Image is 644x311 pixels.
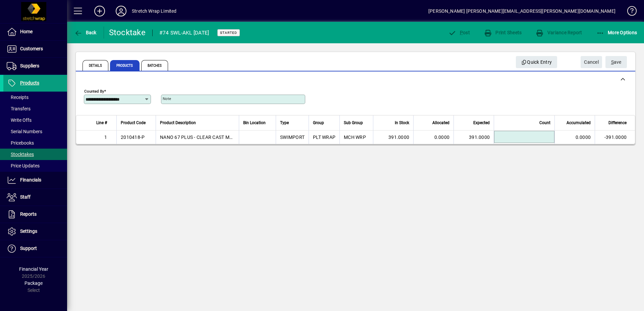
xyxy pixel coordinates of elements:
[3,92,67,103] a: Receipts
[19,266,48,272] span: Financial Year
[3,126,67,137] a: Serial Numbers
[20,177,41,183] span: Financials
[160,119,196,126] span: Product Description
[7,140,34,146] span: Pricebooks
[344,119,369,126] div: Sub Group
[89,5,110,17] button: Add
[595,131,635,144] td: -391.0000
[539,119,550,126] span: Count
[7,106,31,111] span: Transfers
[3,23,67,40] a: Home
[243,119,272,126] div: Bin Location
[121,135,145,140] span: 2010418-P
[141,60,168,71] span: Batches
[3,223,67,240] a: Settings
[3,189,67,206] a: Staff
[220,31,237,35] span: Started
[121,119,146,126] span: Product Code
[3,206,67,223] a: Reports
[595,27,639,39] button: More Options
[3,172,67,189] a: Financials
[3,149,67,160] a: Stocktakes
[72,27,98,39] button: Back
[611,57,622,68] span: ave
[159,28,209,38] div: #74 SWL-AKL [DATE]
[344,119,363,126] span: Sub Group
[7,117,32,123] span: Write Offs
[7,163,40,168] span: Price Updates
[313,119,335,126] div: Group
[7,129,42,134] span: Serial Numbers
[3,103,67,114] a: Transfers
[3,137,67,149] a: Pricebooks
[344,135,366,140] span: MCH WRP
[20,63,39,68] span: Suppliers
[596,30,637,35] span: More Options
[110,60,140,71] span: Products
[96,119,107,126] span: Line #
[24,280,43,286] span: Package
[3,114,67,126] a: Write Offs
[280,119,289,126] span: Type
[3,160,67,171] a: Price Updates
[581,56,602,68] button: Cancel
[584,57,599,68] span: Cancel
[3,240,67,257] a: Support
[20,46,43,51] span: Customers
[85,119,113,126] div: Line #
[373,131,413,144] td: 391.0000
[428,6,615,16] div: [PERSON_NAME] [PERSON_NAME][EMAIL_ADDRESS][PERSON_NAME][DOMAIN_NAME]
[160,119,235,126] div: Product Description
[20,211,37,217] span: Reports
[20,194,31,200] span: Staff
[313,119,324,126] span: Group
[280,135,305,140] span: SWIMPORT
[413,131,453,144] td: 0.0000
[83,60,108,71] span: Details
[104,135,107,140] span: 1
[559,134,591,141] div: 0.0000
[611,59,614,65] span: S
[516,56,557,68] button: Quick Entry
[3,58,67,74] a: Suppliers
[3,41,67,57] a: Customers
[160,135,342,140] span: NANO 67 PLUS - CLEAR CAST MACHINE WRAP - 500MM X 2717M X 12MU (1R/CTN)
[20,228,37,234] span: Settings
[20,80,39,86] span: Products
[110,5,132,17] button: Profile
[132,6,177,16] div: Stretch Wrap Limited
[74,30,97,35] span: Back
[473,119,490,126] span: Expected
[109,27,146,38] div: Stocktake
[84,89,104,94] mat-label: Counted By
[469,135,490,140] span: 391.0000
[67,27,104,39] app-page-header-button: Back
[163,96,171,101] mat-label: Note
[7,152,34,157] span: Stocktakes
[395,119,409,126] span: In Stock
[243,119,266,126] span: Bin Location
[567,119,591,126] span: Accumulated
[605,56,627,68] button: Save
[280,119,305,126] div: Type
[20,246,37,251] span: Support
[608,119,627,126] span: Difference
[20,29,33,34] span: Home
[622,1,636,23] a: Knowledge Base
[313,135,335,140] span: PLT WRAP
[121,119,152,126] div: Product Code
[7,95,29,100] span: Receipts
[432,119,449,126] span: Allocated
[521,57,552,68] span: Quick Entry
